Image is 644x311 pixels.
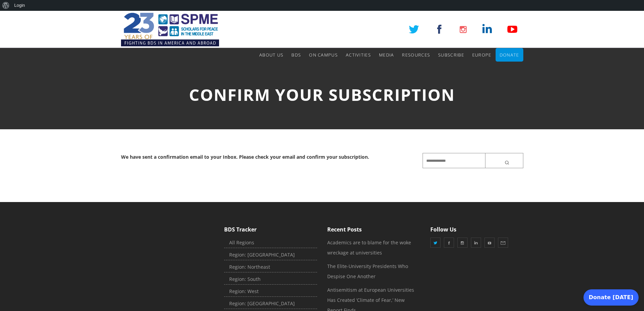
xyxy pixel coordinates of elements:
[121,154,369,160] strong: We have sent a confirmation email to your Inbox. Please check your email and confirm your subscri...
[438,52,464,58] span: Subscribe
[327,226,420,233] h5: Recent Posts
[309,48,338,62] a: On Campus
[224,238,317,248] a: All Regions
[291,52,301,58] span: BDS
[438,48,464,62] a: Subscribe
[224,286,317,297] a: Region: West
[430,226,523,233] h5: Follow Us
[259,52,283,58] span: About Us
[327,263,408,280] a: The Elite-University Presidents Who Despise One Another
[346,48,371,62] a: Activities
[327,239,411,256] a: Academics are to blame for the woke wreckage at universities
[379,48,394,62] a: Media
[224,226,317,233] h5: BDS Tracker
[402,48,430,62] a: Resources
[224,274,317,285] a: Region: South
[472,48,492,62] a: Europe
[121,11,219,48] img: SPME
[379,52,394,58] span: Media
[309,52,338,58] span: On Campus
[259,48,283,62] a: About Us
[500,48,519,62] a: Donate
[402,52,430,58] span: Resources
[291,48,301,62] a: BDS
[346,52,371,58] span: Activities
[189,84,455,106] span: Confirm your subscription
[224,262,317,272] a: Region: Northeast
[224,250,317,260] a: Region: [GEOGRAPHIC_DATA]
[224,298,317,309] a: Region: [GEOGRAPHIC_DATA]
[500,52,519,58] span: Donate
[472,52,492,58] span: Europe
